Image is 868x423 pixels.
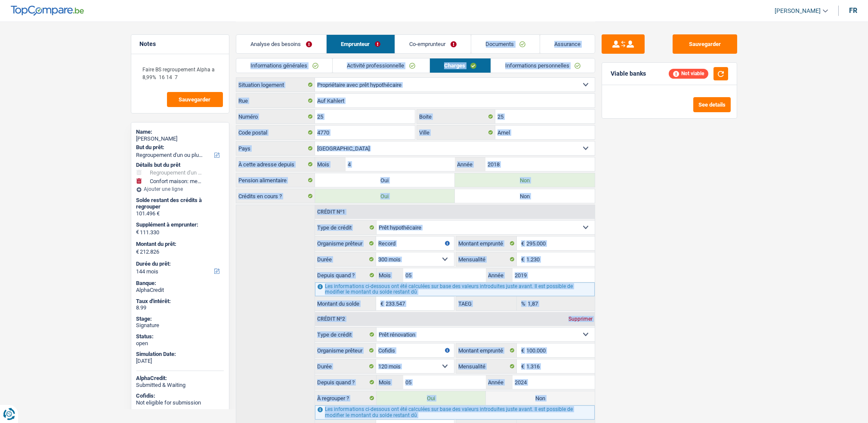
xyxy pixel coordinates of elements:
div: open [136,340,224,347]
span: € [136,229,139,236]
label: À regrouper ? [315,391,377,405]
label: Non [455,173,595,187]
label: Mois [377,268,403,282]
div: Signature [136,322,224,329]
a: Charges [430,58,491,73]
div: Supprimer [566,316,595,322]
span: [PERSON_NAME] [775,7,821,15]
div: Simulation Date: [136,351,224,358]
label: Mois [377,375,403,389]
input: MM [403,375,485,389]
a: Informations générales [236,58,333,73]
label: Type de crédit [315,221,377,234]
div: Les informations ci-dessous ont été calculées sur base des valeurs introduites juste avant. Il es... [315,405,594,419]
label: Pension alimentaire [236,173,315,187]
input: MM [346,157,454,171]
h5: Notes [140,40,220,48]
button: Sauvegarder [673,34,737,54]
a: Informations personnelles [491,58,595,73]
a: Assurance [540,35,595,53]
div: 8.99 [136,304,224,311]
span: € [376,297,386,310]
span: % [517,297,528,310]
label: Situation logement [236,78,315,92]
label: Montant du prêt: [136,241,222,248]
button: Sauvegarder [167,92,223,107]
label: Durée [315,252,376,266]
a: [PERSON_NAME] [768,4,828,18]
label: Année [455,157,485,171]
a: Analyse des besoins [236,35,326,53]
label: Montant emprunté [456,343,517,357]
label: Depuis quand ? [315,268,377,282]
div: fr [849,6,857,15]
a: Emprunteur [327,35,395,53]
label: Organisme prêteur [315,236,376,250]
label: Type de crédit [315,328,377,341]
span: € [517,359,526,373]
input: MM [403,268,485,282]
a: Documents [471,35,539,53]
label: Montant du solde [315,297,376,310]
input: AAAA [485,157,594,171]
div: Banque: [136,280,224,287]
div: Stage: [136,316,224,322]
span: € [517,343,526,357]
div: Crédit nº2 [315,316,347,322]
label: Pays [236,141,315,155]
input: AAAA [513,375,595,389]
label: Numéro [236,110,315,123]
label: Année [486,268,513,282]
label: Mensualité [456,252,517,266]
div: Viable banks [611,70,646,77]
button: See details [693,97,731,112]
div: 101.496 € [136,210,224,217]
div: Name: [136,129,224,135]
label: Ville [417,126,495,139]
label: Oui [315,189,455,203]
label: Durée [315,359,376,373]
span: Sauvegarder [179,97,211,102]
a: Co-emprunteur [395,35,471,53]
label: Durée du prêt: [136,261,222,267]
label: But du prêt: [136,144,222,151]
label: Non [455,189,595,203]
input: AAAA [513,268,595,282]
div: AlphaCredit: [136,375,224,382]
label: Code postal [236,126,315,139]
div: Cofidis: [136,392,224,399]
label: Montant emprunté [456,236,517,250]
div: AlphaCredit [136,287,224,294]
span: € [136,248,139,255]
div: Taux d'intérêt: [136,298,224,305]
label: Oui [377,391,485,405]
a: Activité professionnelle [333,58,429,73]
div: [DATE] [136,358,224,365]
label: À cette adresse depuis [236,157,315,171]
label: Non [486,391,595,405]
label: Crédits en cours ? [236,189,315,203]
label: Depuis quand ? [315,375,377,389]
div: Status: [136,333,224,340]
label: TAEG [456,297,517,310]
img: TopCompare Logo [11,6,84,16]
span: € [517,252,526,266]
label: Mois [315,157,346,171]
label: Organisme prêteur [315,343,376,357]
div: Not viable [669,69,708,78]
div: Les informations ci-dessous ont été calculées sur base des valeurs introduites juste avant. Il es... [315,282,594,296]
label: Mensualité [456,359,517,373]
div: Solde restant des crédits à regrouper [136,197,224,210]
label: Supplément à emprunter: [136,221,222,228]
label: Rue [236,94,315,107]
label: Boite [417,110,495,123]
div: Ajouter une ligne [136,186,224,192]
div: Not eligible for submission [136,399,224,406]
div: Crédit nº1 [315,209,347,215]
div: [PERSON_NAME] [136,135,224,142]
div: Submitted & Waiting [136,382,224,389]
label: Oui [315,173,455,187]
div: Détails but du prêt [136,162,224,169]
span: € [517,236,526,250]
label: Année [486,375,513,389]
